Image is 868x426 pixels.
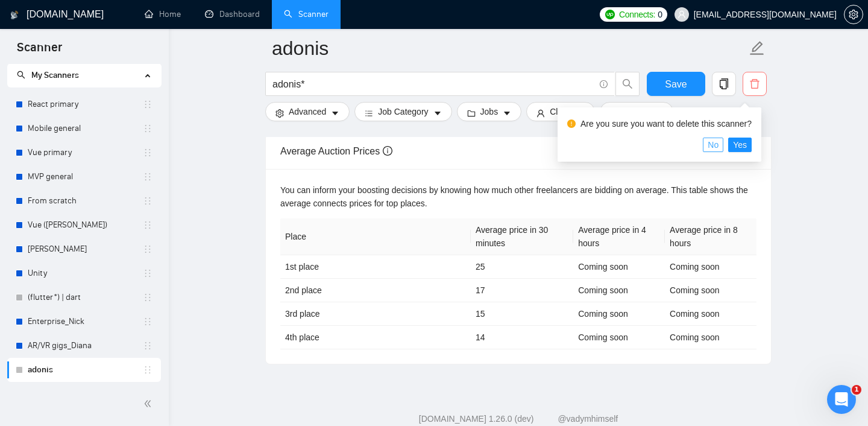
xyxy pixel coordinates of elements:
[471,302,573,326] td: 15
[743,72,767,96] button: delete
[573,255,665,279] td: Coming soon
[280,218,471,255] th: Place
[7,358,161,382] li: adonis
[143,220,153,230] span: holder
[280,134,756,168] div: Average Auction Prices
[143,100,153,109] span: holder
[275,109,284,118] span: setting
[28,92,143,116] a: React primary
[7,213,161,237] li: Vue (Andriy V.)
[573,218,665,255] th: Average price in 4 hours
[733,138,747,151] span: Yes
[143,293,153,302] span: holder
[647,72,705,96] button: Save
[743,78,766,89] span: delete
[289,105,326,118] span: Advanced
[7,116,161,141] li: Mobile general
[143,148,153,157] span: holder
[616,78,639,89] span: search
[7,237,161,261] li: Nick
[28,141,143,165] a: Vue primary
[827,385,856,414] iframe: Intercom live chat
[7,165,161,189] li: MVP general
[143,196,153,206] span: holder
[7,285,161,310] li: (flutter*) | dart
[471,326,573,349] td: 14
[28,213,143,237] a: Vue ([PERSON_NAME])
[536,109,545,118] span: user
[712,72,736,96] button: copy
[143,269,153,278] span: holder
[471,255,573,279] td: 25
[7,334,161,358] li: AR/VR gigs_Diana
[272,77,594,92] input: Search Freelance Jobs...
[365,109,373,118] span: bars
[28,189,143,213] a: From scratch
[615,72,640,96] button: search
[712,78,735,89] span: copy
[573,326,665,349] td: Coming soon
[10,5,19,25] img: logo
[844,10,863,19] span: setting
[658,8,662,21] span: 0
[605,10,615,19] img: upwork-logo.png
[749,40,765,56] span: edit
[331,109,339,118] span: caret-down
[143,244,153,254] span: holder
[580,117,752,130] div: Are you sure you want to delete this scanner?
[471,218,573,255] th: Average price in 30 minutes
[471,279,573,302] td: 17
[17,70,79,80] span: My Scanners
[28,334,143,358] a: AR/VR gigs_Diana
[354,102,451,121] button: barsJob Categorycaret-down
[665,218,756,255] th: Average price in 8 hours
[28,310,143,334] a: Enterprise_Nick
[665,279,756,302] td: Coming soon
[665,255,756,279] td: Coming soon
[567,119,576,128] span: exclamation-circle
[280,255,471,279] td: 1st place
[143,124,153,133] span: holder
[703,138,723,152] button: No
[28,261,143,285] a: Unity
[550,105,571,118] span: Client
[503,109,511,118] span: caret-down
[383,146,392,156] span: info-circle
[143,341,153,351] span: holder
[145,9,181,19] a: homeHome
[378,105,428,118] span: Job Category
[665,326,756,349] td: Coming soon
[143,365,153,375] span: holder
[526,102,595,121] button: userClientcaret-down
[280,279,471,302] td: 2nd place
[28,116,143,141] a: Mobile general
[143,172,153,182] span: holder
[852,385,861,395] span: 1
[143,398,156,410] span: double-left
[480,105,498,118] span: Jobs
[558,414,618,424] a: @vadymhimself
[28,237,143,261] a: [PERSON_NAME]
[665,77,687,92] span: Save
[7,189,161,213] li: From scratch
[619,8,655,21] span: Connects:
[205,9,260,19] a: dashboardDashboard
[665,302,756,326] td: Coming soon
[265,102,350,121] button: settingAdvancedcaret-down
[433,109,442,118] span: caret-down
[844,5,863,24] button: setting
[728,138,752,152] button: Yes
[284,9,329,19] a: searchScanner
[678,10,686,19] span: user
[844,10,863,19] a: setting
[28,285,143,310] a: (flutter*) | dart
[280,183,756,210] div: You can inform your boosting decisions by knowing how much other freelancers are bidding on avera...
[419,414,534,424] a: [DOMAIN_NAME] 1.26.0 (dev)
[7,141,161,165] li: Vue primary
[280,302,471,326] td: 3rd place
[17,71,25,79] span: search
[143,317,153,326] span: holder
[272,33,747,63] input: Scanner name...
[28,165,143,189] a: MVP general
[280,326,471,349] td: 4th place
